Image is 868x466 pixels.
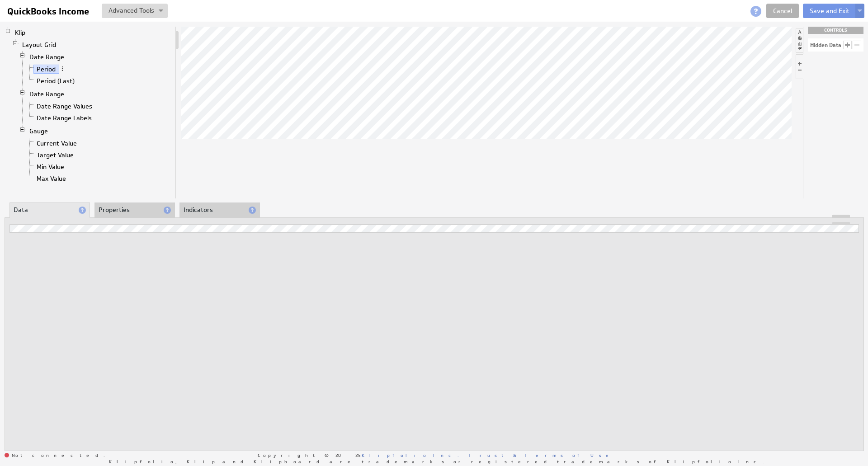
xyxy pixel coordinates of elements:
[179,202,260,218] li: Indicators
[468,452,615,458] a: Trust & Terms of Use
[33,139,80,148] a: Current Value
[33,151,77,160] a: Target Value
[810,42,841,48] div: Hidden Data
[33,76,78,85] a: Period (Last)
[159,9,163,13] img: button-savedrop.png
[808,27,863,34] div: CONTROLS
[33,65,59,74] a: Period
[796,28,803,53] li: Hide or show the component palette
[26,127,52,136] a: Gauge
[12,28,29,37] a: Klip
[258,453,459,457] span: Copyright © 2025
[4,4,96,19] input: QuickBooks Income
[33,174,70,183] a: Max Value
[26,89,68,99] a: Date Range
[109,459,764,464] span: Klipfolio, Klip and Klipboard are trademarks or registered trademarks of Klipfolio Inc.
[33,113,95,122] a: Date Range Labels
[94,202,175,218] li: Properties
[33,102,96,111] a: Date Range Values
[796,54,803,79] li: Hide or show the component controls palette
[19,40,60,49] a: Layout Grid
[33,162,68,171] a: Min Value
[858,9,862,13] img: button-savedrop.png
[5,453,105,458] span: Not connected.
[26,52,68,61] a: Date Range
[803,4,856,18] button: Save and Exit
[9,202,90,218] li: Data
[362,452,459,458] a: Klipfolio Inc.
[766,4,799,18] a: Cancel
[59,66,66,72] span: More actions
